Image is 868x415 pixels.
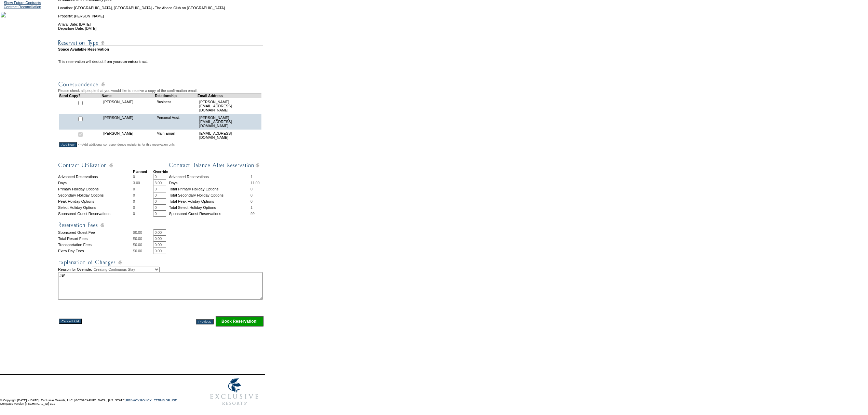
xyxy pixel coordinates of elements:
span: 0 [250,193,253,197]
span: 11.00 [250,181,260,185]
td: Property: [PERSON_NAME] [58,10,264,18]
input: Cancel Hold [59,319,82,324]
span: 0.00 [135,243,142,247]
span: 1 [250,205,253,210]
td: Days [58,180,133,186]
td: [PERSON_NAME] [101,114,155,130]
td: Sponsored Guest Fee [58,229,133,236]
td: Days [169,180,250,186]
td: Transportation Fees [58,242,133,248]
span: 0 [133,205,135,210]
td: Main Email [155,130,198,141]
td: $ [133,248,153,254]
td: Relationship [155,93,198,98]
span: 0 [133,187,135,191]
a: TERMS OF USE [154,399,177,402]
td: Arrival Date: [DATE] [58,18,264,26]
td: Location: [GEOGRAPHIC_DATA], [GEOGRAPHIC_DATA] - The Abaco Club on [GEOGRAPHIC_DATA] [58,2,264,10]
td: [EMAIL_ADDRESS][DOMAIN_NAME] [198,130,261,141]
strong: Override [153,170,168,174]
span: 0 [133,175,135,179]
td: Departure Date: [DATE] [58,26,264,30]
img: Reservation Fees [58,221,149,229]
td: $ [133,229,153,236]
td: $ [133,236,153,242]
td: Reason for Override: [58,267,264,300]
td: Total Resort Fees [58,236,133,242]
span: <--Add additional correspondence recipients for this reservation only. [78,143,175,147]
span: 99 [250,212,255,216]
span: 3.00 [133,181,140,185]
span: 0 [133,193,135,197]
td: $ [133,242,153,248]
span: 0 [250,187,253,191]
td: This reservation will deduct from your contract. [58,59,264,64]
td: Sponsored Guest Reservations [58,211,133,217]
span: 1 [250,175,253,179]
input: Add New [59,142,77,147]
img: Contract Utilization [58,161,149,170]
td: Total Peak Holiday Options [169,198,250,204]
td: Sponsored Guest Reservations [169,211,250,217]
td: Email Address [198,93,261,98]
td: Advanced Reservations [169,174,250,180]
span: 0.00 [135,249,142,253]
img: Shot-20-049.jpg [1,12,6,17]
span: 0.00 [135,230,142,235]
td: Send Copy? [59,93,102,98]
a: Show Future Contracts [4,1,41,5]
td: Personal Asst. [155,114,198,130]
td: Secondary Holiday Options [58,192,133,198]
img: Contract Balance After Reservation [169,161,259,170]
td: Primary Holiday Options [58,186,133,192]
strong: Planned [133,170,147,174]
td: [PERSON_NAME] [101,98,155,114]
img: Exclusive Resorts [204,375,265,409]
input: Previous [196,319,214,324]
b: current [120,59,133,64]
td: Space Available Reservation [58,47,264,51]
img: Explanation of Changes [58,258,263,267]
td: Name [101,93,155,98]
span: 0 [133,199,135,203]
input: Click this button to finalize your reservation. [216,316,263,326]
td: [PERSON_NAME][EMAIL_ADDRESS][DOMAIN_NAME] [198,98,261,114]
span: 0 [133,212,135,216]
span: Please check all people that you would like to receive a copy of the confirmation email. [58,89,198,93]
td: Total Primary Holiday Options [169,186,250,192]
span: 0 [250,199,253,203]
a: Contract Reconciliation [4,5,41,9]
td: Extra Day Fees [58,248,133,254]
td: Advanced Reservations [58,174,133,180]
td: Select Holiday Options [58,204,133,211]
td: Total Select Holiday Options [169,204,250,211]
td: Business [155,98,198,114]
td: [PERSON_NAME] [101,130,155,141]
a: PRIVACY POLICY [126,399,151,402]
span: 0.00 [135,237,142,241]
td: Peak Holiday Options [58,198,133,204]
td: [PERSON_NAME][EMAIL_ADDRESS][DOMAIN_NAME] [198,114,261,130]
img: Reservation Type [58,39,263,47]
td: Total Secondary Holiday Options [169,192,250,198]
